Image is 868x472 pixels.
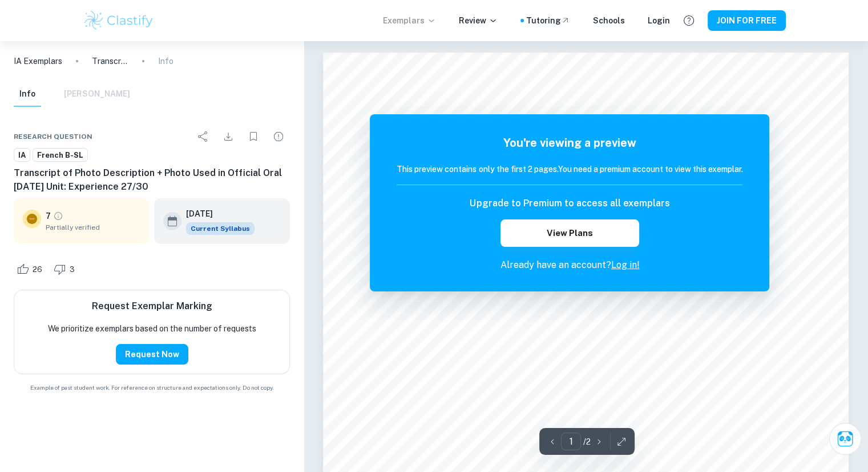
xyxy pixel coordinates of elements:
button: Help and Feedback [679,11,699,30]
span: Research question [14,131,92,142]
p: Review [459,14,498,27]
div: This exemplar is based on the current syllabus. Feel free to refer to it for inspiration/ideas wh... [186,222,255,235]
div: Share [192,125,215,148]
button: Info [14,82,41,107]
span: IA [14,150,30,161]
h6: [DATE] [186,207,245,220]
div: Dislike [51,260,81,278]
h5: You're viewing a preview [397,134,742,151]
h6: This preview contains only the first 2 pages. You need a premium account to view this exemplar. [397,163,742,175]
a: French B-SL [33,148,88,162]
h6: Transcript of Photo Description + Photo Used in Official Oral [DATE] Unit: Experience 27/30 [14,166,290,194]
h6: Request Exemplar Marking [92,299,212,313]
button: JOIN FOR FREE [708,10,786,31]
p: We prioritize exemplars based on the number of requests [48,322,256,335]
span: Partially verified [46,222,140,233]
span: 26 [26,264,49,275]
div: Download [217,125,240,148]
p: Exemplars [383,14,436,27]
div: Bookmark [242,125,265,148]
h6: Upgrade to Premium to access all exemplars [470,197,669,210]
button: Request Now [116,344,188,365]
a: Login [648,14,670,27]
div: Report issue [267,125,290,148]
span: 3 [63,264,81,275]
a: Tutoring [526,14,570,27]
a: Log in! [611,259,639,270]
span: Current Syllabus [186,222,255,235]
a: Grade partially verified [53,211,63,221]
button: View Plans [500,219,639,247]
p: Info [158,55,173,67]
button: Ask Clai [829,423,861,455]
img: Clastify logo [83,9,155,32]
span: Example of past student work. For reference on structure and expectations only. Do not copy. [14,383,290,392]
p: / 2 [583,435,591,448]
a: IA Exemplars [14,55,62,67]
div: Like [14,260,49,278]
p: Transcript of Photo Description + Photo Used in Official Oral [DATE] Unit: Experience 27/30 [92,55,128,67]
p: Already have an account? [397,258,742,272]
p: 7 [46,210,51,222]
a: IA [14,148,30,162]
span: French B-SL [33,150,87,161]
a: Schools [593,14,625,27]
